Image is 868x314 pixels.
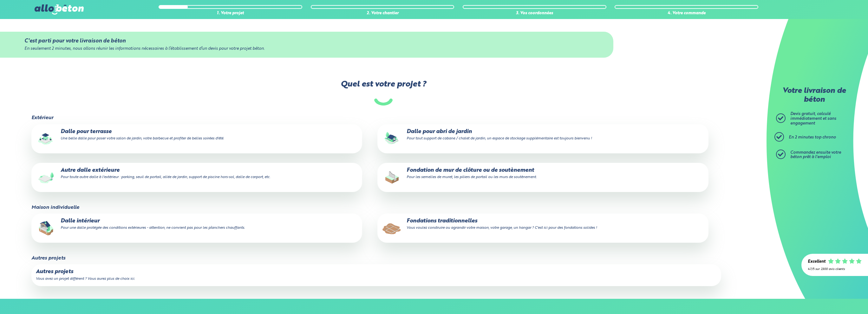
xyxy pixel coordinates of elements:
span: Commandez ensuite votre béton prêt à l'emploi [790,151,841,159]
div: Excellent [808,260,826,264]
iframe: Help widget launcher [812,289,861,307]
div: En seulement 2 minutes, nous allons réunir les informations nécessaires à l’établissement d’un de... [24,47,589,51]
img: allobéton [35,4,83,15]
legend: Maison individuelle [31,205,79,210]
p: Fondations traditionnelles [382,218,704,231]
img: final_use.values.inside_slab [36,218,56,238]
p: Autres projets [36,269,717,275]
small: Vous avez un projet différent ? Vous aurez plus de choix ici. [36,277,135,281]
p: Dalle intérieur [36,218,358,231]
img: final_use.values.terrace [36,129,56,149]
small: Pour une dalle protégée des conditions extérieures - attention, ne convient pas pour les plancher... [61,226,245,230]
small: Vous voulez construire ou agrandir votre maison, votre garage, un hangar ? C'est ici pour des fon... [407,226,597,230]
p: Fondation de mur de clôture ou de soutènement [382,167,704,180]
p: Votre livraison de béton [778,87,851,104]
img: final_use.values.closing_wall_fundation [382,167,402,188]
img: final_use.values.outside_slab [36,167,56,188]
div: 4. Votre commande [615,11,758,16]
div: C'est parti pour votre livraison de béton [24,38,589,44]
img: final_use.values.traditional_fundations [382,218,402,238]
small: Pour les semelles de muret, les piliers de portail ou les murs de soutènement. [407,175,537,179]
legend: Extérieur [31,115,53,121]
small: Une belle dalle pour poser votre salon de jardin, votre barbecue et profiter de belles soirées d'... [61,137,224,140]
div: 2. Votre chantier [311,11,454,16]
p: Autre dalle extérieure [36,167,358,180]
label: Quel est votre projet ? [31,80,736,106]
img: final_use.values.garden_shed [382,129,402,149]
div: 1. Votre projet [159,11,302,16]
small: Pour tout support de cabane / chalet de jardin, un espace de stockage supplémentaire est toujours... [407,137,592,140]
small: Pour toute autre dalle à l'extérieur : parking, seuil de portail, allée de jardin, support de pis... [61,175,270,179]
p: Dalle pour abri de jardin [382,129,704,141]
div: 4.7/5 sur 2300 avis clients [808,267,862,271]
p: Dalle pour terrasse [36,129,358,141]
span: Devis gratuit, calculé immédiatement et sans engagement [790,112,836,125]
legend: Autres projets [31,255,65,261]
span: En 2 minutes top chrono [789,135,836,139]
div: 3. Vos coordonnées [463,11,606,16]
